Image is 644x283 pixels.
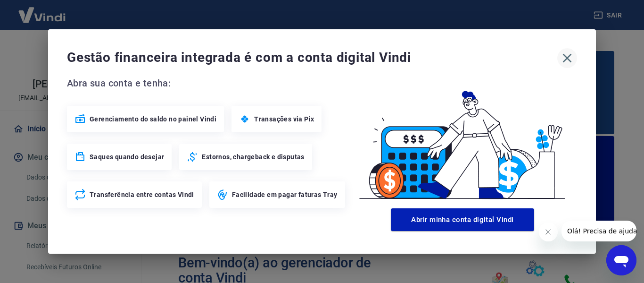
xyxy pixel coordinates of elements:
span: Olá! Precisa de ajuda? [6,7,79,14]
span: Abra sua conta e tenha: [67,76,348,91]
span: Facilidade em pagar faturas Tray [232,190,338,199]
iframe: Fechar mensagem [539,223,558,241]
span: Gestão financeira integrada é com a conta digital Vindi [67,48,557,67]
img: Good Billing [348,76,577,205]
button: Abrir minha conta digital Vindi [391,208,534,231]
span: Transações via Pix [254,114,314,124]
span: Gerenciamento do saldo no painel Vindi [90,114,216,124]
span: Estornos, chargeback e disputas [202,152,304,162]
span: Saques quando desejar [90,152,164,162]
iframe: Mensagem da empresa [561,221,636,241]
span: Transferência entre contas Vindi [90,190,194,199]
iframe: Botão para abrir a janela de mensagens [606,245,636,275]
